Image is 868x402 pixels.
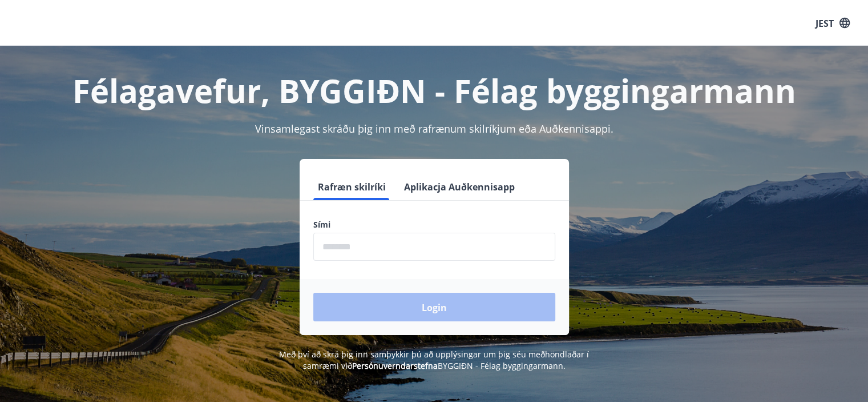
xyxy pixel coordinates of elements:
[438,360,566,371] font: BYGGIÐN - Félag byggingarmann.
[279,349,589,371] font: Með því að skrá þig inn samþykkir þú að upplýsingar um þig séu meðhöndlaðar í samræmi við
[352,360,438,371] a: Persónuverndarstefna
[811,12,854,34] button: JEST
[255,122,613,136] font: Vinsamlegast skráðu þig inn með rafrænum skilríkjum eða Auðkennisappi.
[815,17,834,29] font: JEST
[72,69,796,112] font: Félagavefur, BYGGIÐN - Félag byggingarmann
[313,219,330,230] font: Sími
[404,181,515,193] font: Aplikacja Auðkennisapp
[318,181,386,193] font: Rafræn skilríki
